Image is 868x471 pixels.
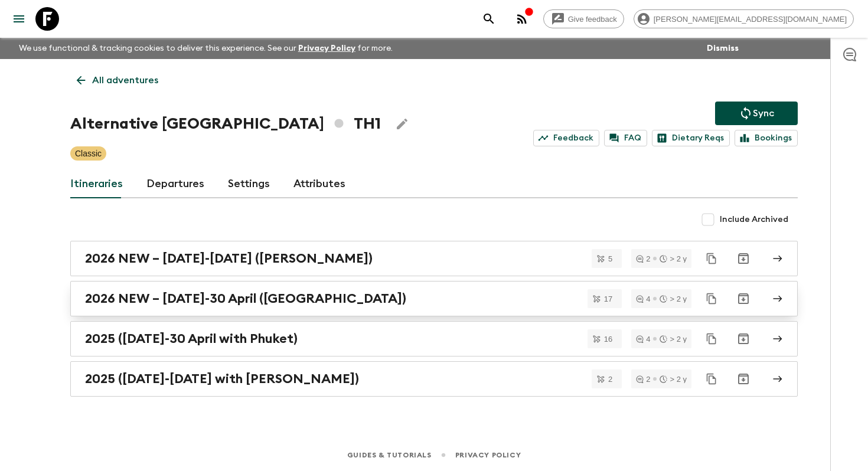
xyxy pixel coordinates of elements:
h2: 2025 ([DATE]-[DATE] with [PERSON_NAME]) [85,371,359,387]
button: Archive [732,367,755,391]
a: Departures [146,170,204,198]
div: 2 [636,375,650,383]
span: Include Archived [720,214,788,225]
span: [PERSON_NAME][EMAIL_ADDRESS][DOMAIN_NAME] [647,15,853,24]
h2: 2025 ([DATE]-30 April with Phuket) [85,331,298,346]
div: > 2 y [660,375,687,383]
div: 4 [636,295,650,303]
a: Feedback [533,130,599,146]
div: > 2 y [660,295,687,303]
a: 2026 NEW – [DATE]-[DATE] ([PERSON_NAME]) [70,241,798,276]
button: search adventures [477,7,501,31]
button: Dismiss [704,40,742,57]
a: 2026 NEW – [DATE]-30 April ([GEOGRAPHIC_DATA]) [70,281,798,316]
div: > 2 y [660,255,687,263]
a: Privacy Policy [455,449,521,462]
button: Duplicate [701,368,722,390]
a: Give feedback [543,9,624,28]
p: All adventures [92,73,158,87]
p: Sync [753,106,774,120]
h1: Alternative [GEOGRAPHIC_DATA] TH1 [70,112,381,136]
p: We use functional & tracking cookies to deliver this experience. See our for more. [14,38,397,59]
span: 17 [597,295,619,303]
a: FAQ [604,130,647,146]
div: [PERSON_NAME][EMAIL_ADDRESS][DOMAIN_NAME] [634,9,854,28]
button: Archive [732,327,755,351]
button: menu [7,7,31,31]
h2: 2026 NEW – [DATE]-30 April ([GEOGRAPHIC_DATA]) [85,291,406,306]
button: Duplicate [701,328,722,349]
button: Duplicate [701,288,722,309]
a: Itineraries [70,170,123,198]
span: Give feedback [562,15,624,24]
a: 2025 ([DATE]-30 April with Phuket) [70,321,798,356]
a: All adventures [70,68,165,92]
button: Archive [732,287,755,310]
a: Attributes [293,170,345,198]
span: 5 [601,255,619,263]
a: Guides & Tutorials [347,449,432,462]
div: 4 [636,335,650,343]
button: Edit Adventure Title [390,112,414,136]
p: Classic [75,148,102,159]
a: Dietary Reqs [652,130,730,146]
div: > 2 y [660,335,687,343]
div: 2 [636,255,650,263]
a: Bookings [735,130,798,146]
a: 2025 ([DATE]-[DATE] with [PERSON_NAME]) [70,361,798,397]
span: 2 [601,375,619,383]
a: Settings [228,170,270,198]
span: 16 [597,335,619,343]
button: Archive [732,247,755,270]
button: Duplicate [701,248,722,269]
a: Privacy Policy [298,44,355,53]
button: Sync adventure departures to the booking engine [715,102,798,125]
h2: 2026 NEW – [DATE]-[DATE] ([PERSON_NAME]) [85,251,373,266]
